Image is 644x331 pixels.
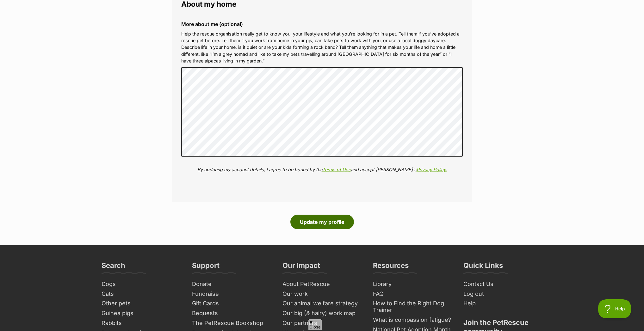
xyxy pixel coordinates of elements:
button: Update my profile [290,215,354,229]
a: The PetRescue Bookshop [189,318,274,328]
a: Guinea pigs [99,308,183,318]
a: Contact Us [461,279,545,289]
a: Donate [189,279,274,289]
a: Our big (& hairy) work map [280,308,364,318]
a: Fundraise [189,289,274,299]
a: Gift Cards [189,299,274,308]
a: About PetRescue [280,279,364,289]
h3: Resources [373,261,409,274]
a: How to Find the Right Dog Trainer [370,299,455,315]
a: FAQ [370,289,455,299]
a: Bequests [189,308,274,318]
a: Rabbits [99,318,183,328]
p: Help the rescue organisation really get to know you, your lifestyle and what you’re looking for i... [181,30,463,64]
a: Our animal welfare strategy [280,299,364,308]
a: Other pets [99,299,183,308]
a: Privacy Policy. [417,167,447,172]
a: Log out [461,289,545,299]
a: What is compassion fatigue? [370,315,455,325]
a: Our partners [280,318,364,328]
a: Terms of Use [322,167,351,172]
label: More about me (optional) [181,21,463,27]
h3: Search [102,261,125,274]
a: Dogs [99,279,183,289]
p: By updating my account details, I agree to be bound by the and accept [PERSON_NAME]'s [181,166,463,173]
h3: Support [192,261,220,274]
h3: Quick Links [463,261,503,274]
h3: Our Impact [282,261,320,274]
a: Our work [280,289,364,299]
span: Close [308,319,322,330]
a: Help [461,299,545,308]
a: Cats [99,289,183,299]
a: Library [370,279,455,289]
iframe: Help Scout Beacon - Open [598,299,631,318]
